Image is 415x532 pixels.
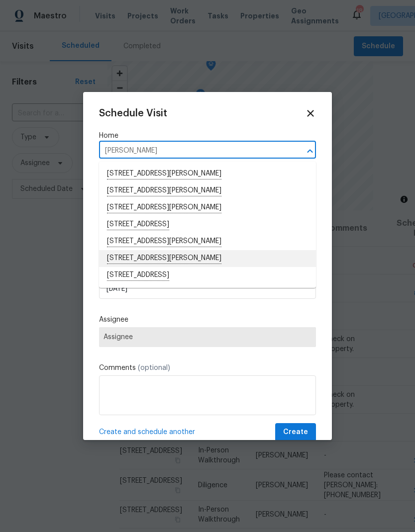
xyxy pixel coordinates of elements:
span: Schedule Visit [99,108,167,118]
label: Comments [99,363,316,373]
span: (optional) [138,364,170,371]
span: Assignee [104,333,311,341]
span: Create [283,426,308,439]
button: Create [275,423,316,442]
button: Close [303,144,317,158]
input: Enter in an address [99,143,288,159]
label: Home [99,131,316,141]
span: Close [305,108,316,119]
span: Create and schedule another [99,427,195,437]
label: Assignee [99,315,316,325]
